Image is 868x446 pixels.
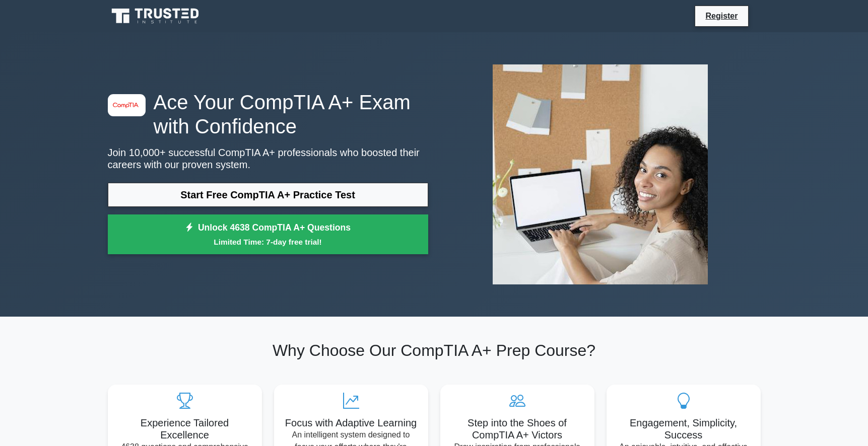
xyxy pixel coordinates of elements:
[108,146,428,171] p: Join 10,000+ successful CompTIA A+ professionals who boosted their careers with our proven system.
[615,417,753,441] h5: Engagement, Simplicity, Success
[116,417,254,441] h5: Experience Tailored Excellence
[108,90,428,138] h1: Ace Your CompTIA A+ Exam with Confidence
[282,417,420,429] h5: Focus with Adaptive Learning
[699,10,744,22] a: Register
[120,236,416,248] small: Limited Time: 7-day free trial!
[448,417,586,441] h5: Step into the Shoes of CompTIA A+ Victors
[108,341,761,360] h2: Why Choose Our CompTIA A+ Prep Course?
[108,183,428,207] a: Start Free CompTIA A+ Practice Test
[108,214,428,255] a: Unlock 4638 CompTIA A+ QuestionsLimited Time: 7-day free trial!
